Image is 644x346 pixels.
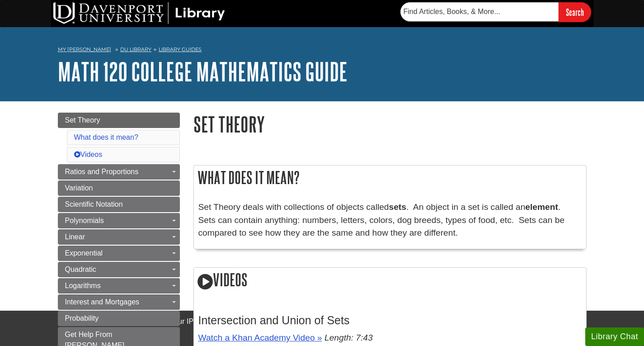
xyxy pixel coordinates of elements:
[65,265,96,273] span: Quadratic
[65,233,85,241] span: Linear
[58,262,180,277] a: Quadratic
[74,151,103,158] a: Videos
[53,2,225,24] img: DU Library
[559,2,591,22] input: Search
[400,2,559,21] input: Find Articles, Books, & More...
[58,294,180,310] a: Interest and Mortgages
[58,43,587,58] nav: breadcrumb
[58,180,180,196] a: Variation
[198,201,582,240] p: Set Theory deals with collections of objects called . An object in a set is called an . Sets can ...
[389,202,406,212] strong: sets
[58,229,180,245] a: Linear
[159,46,202,52] a: Library Guides
[120,46,151,52] a: DU Library
[58,57,348,85] a: MATH 120 College Mathematics Guide
[65,249,103,257] span: Exponential
[65,282,101,289] span: Logarithms
[58,113,180,128] a: Set Theory
[65,116,100,124] span: Set Theory
[65,200,123,208] span: Scientific Notation
[198,333,322,342] a: Watch a Khan Academy Video »
[58,246,180,261] a: Exponential
[58,197,180,212] a: Scientific Notation
[58,164,180,180] a: Ratios and Proportions
[198,314,582,327] h3: Intersection and Union of Sets
[400,2,591,22] form: Searches DU Library's articles, books, and more
[65,168,139,175] span: Ratios and Proportions
[193,113,587,136] h1: Set Theory
[194,268,586,294] h2: Videos
[585,327,644,346] button: Library Chat
[65,298,140,306] span: Interest and Mortgages
[525,202,558,212] strong: element
[58,46,111,53] a: My [PERSON_NAME]
[58,278,180,294] a: Logarithms
[65,184,93,192] span: Variation
[58,213,180,228] a: Polynomials
[324,333,373,342] em: Length: 7:43
[65,217,104,224] span: Polynomials
[65,314,99,322] span: Probability
[74,133,138,141] a: What does it mean?
[58,311,180,326] a: Probability
[194,166,586,190] h2: What does it mean?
